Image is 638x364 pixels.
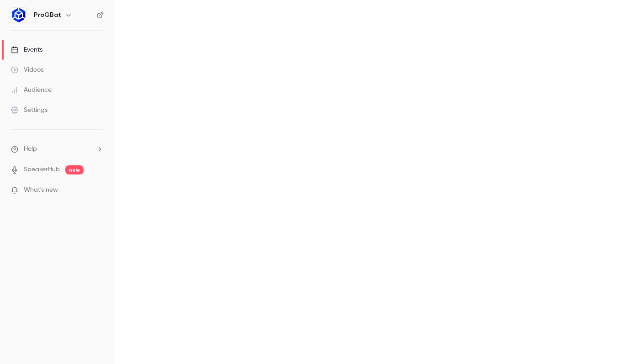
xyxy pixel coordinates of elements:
li: help-dropdown-opener [11,144,103,154]
span: What's new [24,185,58,195]
img: ProGBat [11,8,26,22]
span: Help [24,144,37,154]
div: Videos [11,65,43,74]
div: Settings [11,106,47,115]
div: Audience [11,85,52,95]
h6: ProGBat [34,11,61,20]
a: SpeakerHub [24,165,60,174]
div: Events [11,45,42,54]
span: new [65,165,84,174]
